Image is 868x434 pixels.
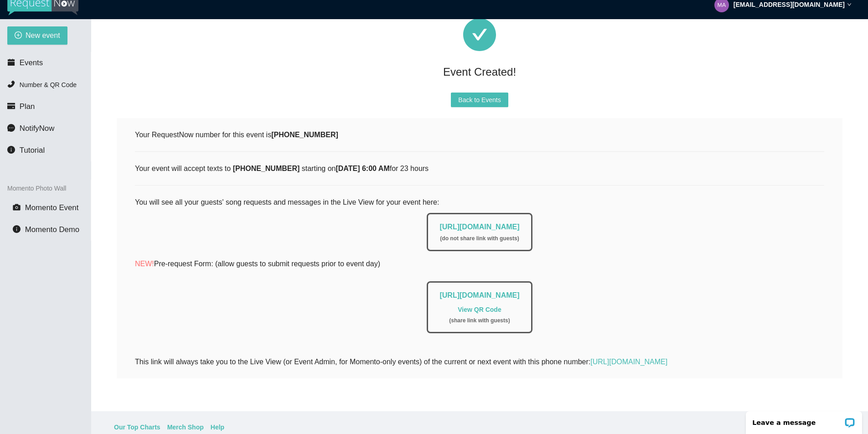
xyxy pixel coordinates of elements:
[117,62,842,82] div: Event Created!
[233,165,300,172] b: [PHONE_NUMBER]
[590,358,667,366] a: [URL][DOMAIN_NAME]
[458,306,501,313] a: View QR Code
[135,260,154,268] span: NEW!
[451,93,508,107] button: Back to Events
[26,30,60,41] span: New event
[439,291,519,299] a: [URL][DOMAIN_NAME]
[439,234,519,243] div: ( do not share link with guests )
[7,58,15,66] span: calendar
[135,356,824,367] div: This link will always take you to the Live View (or Event Admin, for Momento-only events) of the ...
[167,422,204,432] a: Merch Shop
[13,225,21,233] span: info-circle
[135,196,824,344] div: You will see all your guests' song requests and messages in the Live View for your event here:
[7,80,15,88] span: phone
[135,163,824,174] div: Your event will accept texts to starting on for 23 hours
[135,258,824,269] p: Pre-request Form: (allow guests to submit requests prior to event day)
[25,225,79,234] span: Momento Demo
[7,124,15,132] span: message
[25,203,79,212] span: Momento Event
[7,102,15,110] span: credit-card
[15,31,22,40] span: plus-circle
[7,146,15,154] span: info-circle
[458,95,501,105] span: Back to Events
[135,131,338,139] span: Your RequestNow number for this event is
[20,58,43,67] span: Events
[439,223,519,231] a: [URL][DOMAIN_NAME]
[114,422,160,432] a: Our Top Charts
[734,1,845,8] strong: [EMAIL_ADDRESS][DOMAIN_NAME]
[13,203,21,211] span: camera
[20,146,45,155] span: Tutorial
[7,26,67,45] button: plus-circleNew event
[20,102,35,111] span: Plan
[20,81,77,88] span: Number & QR Code
[20,124,54,133] span: NotifyNow
[336,165,389,172] b: [DATE] 6:00 AM
[847,2,852,7] span: down
[439,316,519,325] div: ( share link with guests )
[271,131,338,139] b: [PHONE_NUMBER]
[463,18,496,51] span: check-circle
[740,405,868,434] iframe: LiveChat chat widget
[211,422,224,432] a: Help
